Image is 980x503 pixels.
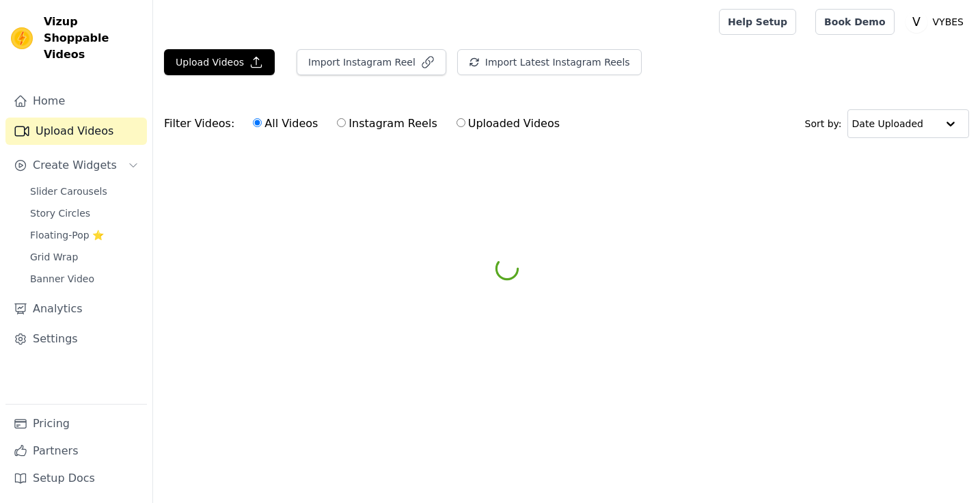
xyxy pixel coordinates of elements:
span: Slider Carousels [30,185,107,198]
span: Floating-Pop ⭐ [30,228,104,242]
span: Grid Wrap [30,250,78,264]
label: Uploaded Videos [456,115,560,133]
a: Grid Wrap [22,247,147,267]
a: Floating-Pop ⭐ [22,226,147,245]
a: Help Setup [719,9,796,35]
span: Create Widgets [33,157,117,174]
img: Vizup [11,27,33,49]
span: Story Circles [30,206,90,220]
span: Banner Video [30,272,94,286]
a: Home [5,87,147,115]
a: Book Demo [815,9,894,35]
div: Sort by: [805,109,970,138]
input: Instagram Reels [337,118,346,127]
a: Analytics [5,295,147,323]
p: VYBES [927,10,969,34]
a: Settings [5,325,147,353]
label: All Videos [252,115,318,133]
input: Uploaded Videos [457,118,465,127]
input: All Videos [253,118,262,127]
a: Partners [5,437,147,465]
label: Instagram Reels [336,115,437,133]
span: Vizup Shoppable Videos [44,14,141,63]
button: Import Instagram Reel [297,49,446,75]
button: V VYBES [906,10,969,34]
a: Setup Docs [5,465,147,492]
a: Story Circles [22,204,147,223]
text: V [912,15,921,29]
a: Upload Videos [5,118,147,145]
button: Create Widgets [5,152,147,179]
a: Slider Carousels [22,182,147,201]
button: Upload Videos [164,49,275,75]
div: Filter Videos: [164,108,567,139]
a: Pricing [5,410,147,437]
button: Import Latest Instagram Reels [457,49,642,75]
a: Banner Video [22,269,147,288]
